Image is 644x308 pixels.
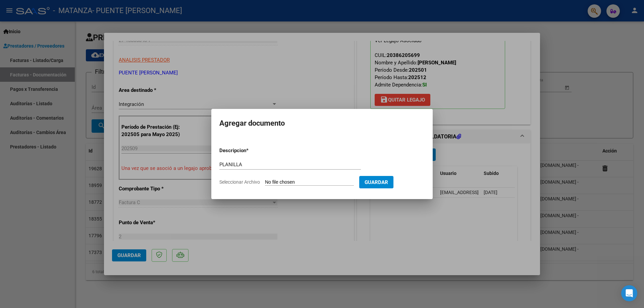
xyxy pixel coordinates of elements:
span: Seleccionar Archivo [219,179,260,185]
button: Guardar [359,176,393,188]
span: Guardar [365,179,388,185]
h2: Agregar documento [219,117,425,130]
p: Descripcion [219,147,281,155]
div: Open Intercom Messenger [621,285,637,301]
